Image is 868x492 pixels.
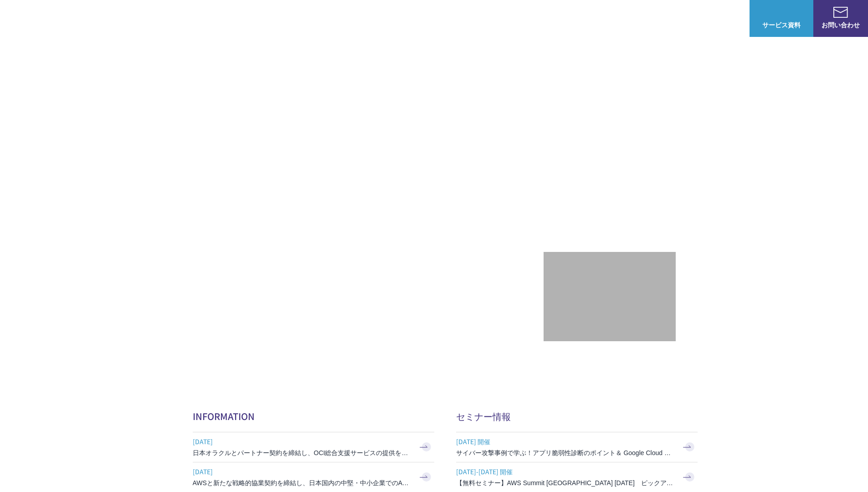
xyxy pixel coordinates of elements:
[715,14,740,23] a: ログイン
[456,448,675,457] h3: サイバー攻撃事例で学ぶ！アプリ脆弱性診断のポイント＆ Google Cloud セキュリティ対策
[527,14,600,23] p: 業種別ソリューション
[599,175,620,189] em: AWS
[562,266,657,332] img: 契約件数
[193,462,434,492] a: [DATE] AWSと新たな戦略的協業契約を締結し、日本国内の中堅・中小企業でのAWS活用を加速
[456,410,698,423] h2: セミナー情報
[618,14,644,23] a: 導入事例
[813,20,868,30] span: お問い合わせ
[558,175,662,210] p: 最上位プレミアティア サービスパートナー
[193,448,411,457] h3: 日本オラクルとパートナー契約を締結し、OCI総合支援サービスの提供を開始
[434,14,456,23] p: 強み
[193,410,434,423] h2: INFORMATION
[774,7,789,18] img: AWS総合支援サービス C-Chorus サービス資料
[193,465,411,478] span: [DATE]
[362,265,526,309] img: AWS請求代行サービス 統合管理プラン
[662,14,697,23] p: ナレッジ
[105,9,171,28] span: NHN テコラス AWS総合支援サービス
[193,101,544,141] p: AWSの導入からコスト削減、 構成・運用の最適化からデータ活用まで 規模や業種業態を問わない マネージドサービスで
[456,432,698,462] a: [DATE] 開催 サイバー攻撃事例で学ぶ！アプリ脆弱性診断のポイント＆ Google Cloud セキュリティ対策
[456,465,675,478] span: [DATE]-[DATE] 開催
[193,432,434,462] a: [DATE] 日本オラクルとパートナー契約を締結し、OCI総合支援サービスの提供を開始
[833,7,848,18] img: お問い合わせ
[456,462,698,492] a: [DATE]-[DATE] 開催 【無料セミナー】AWS Summit [GEOGRAPHIC_DATA] [DATE] ピックアップセッション
[750,20,813,30] span: サービス資料
[474,14,509,23] p: サービス
[456,435,675,448] span: [DATE] 開催
[14,7,171,29] a: AWS総合支援サービス C-Chorus NHN テコラスAWS総合支援サービス
[193,150,544,237] h1: AWS ジャーニーの 成功を実現
[569,82,651,164] img: AWSプレミアティアサービスパートナー
[193,435,411,448] span: [DATE]
[193,478,411,487] h3: AWSと新たな戦略的協業契約を締結し、日本国内の中堅・中小企業でのAWS活用を加速
[456,478,675,487] h3: 【無料セミナー】AWS Summit [GEOGRAPHIC_DATA] [DATE] ピックアップセッション
[193,265,357,309] img: AWSとの戦略的協業契約 締結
